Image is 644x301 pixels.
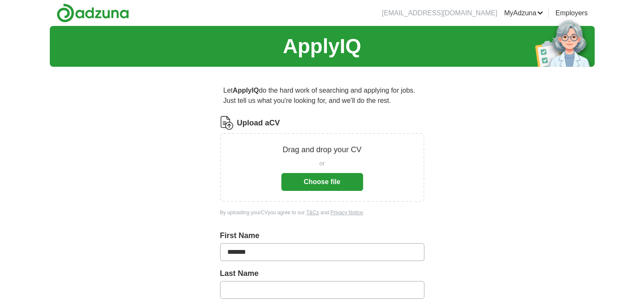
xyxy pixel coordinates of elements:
h1: ApplyIQ [283,31,361,62]
a: Privacy Notice [330,210,363,216]
button: Choose file [281,173,363,191]
img: Adzuna logo [57,3,129,23]
label: First Name [220,230,424,241]
a: T&Cs [306,210,319,216]
strong: ApplyIQ [233,87,259,94]
li: [EMAIL_ADDRESS][DOMAIN_NAME] [382,8,497,18]
div: By uploading your CV you agree to our and . [220,209,424,216]
p: Drag and drop your CV [283,144,361,156]
label: Last Name [220,268,424,279]
p: Let do the hard work of searching and applying for jobs. Just tell us what you're looking for, an... [220,82,424,109]
span: or [319,159,324,168]
a: MyAdzuna [504,8,543,18]
label: Upload a CV [237,117,280,129]
a: Employers [555,8,588,18]
img: CV Icon [220,116,234,130]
